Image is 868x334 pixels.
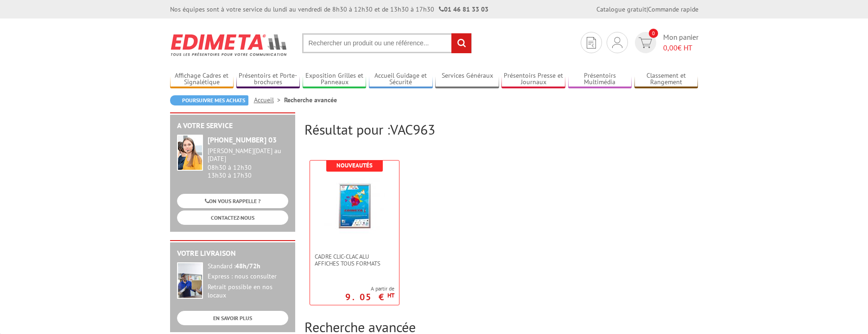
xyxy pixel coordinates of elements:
span: VAC963 [390,120,435,138]
a: Affichage Cadres et Signalétique [170,72,234,87]
p: 9.05 € [345,294,394,300]
a: Présentoirs Multimédia [568,72,632,87]
img: widget-livraison.jpg [177,262,203,299]
span: Cadre Clic-Clac Alu affiches tous formats [315,253,394,267]
span: 0,00 [663,43,678,52]
div: Standard : [208,262,288,271]
a: Cadre Clic-Clac Alu affiches tous formats [310,253,399,267]
h2: Votre livraison [177,249,288,258]
a: devis rapide 0 Mon panier 0,00€ HT [633,32,698,53]
h2: Résultat pour : [304,122,698,137]
a: Services Généraux [435,72,499,87]
span: 0 [649,29,658,38]
div: Express : nous consulter [208,272,288,281]
img: devis rapide [639,37,652,48]
sup: HT [387,291,394,299]
a: Accueil Guidage et Sécurité [369,72,433,87]
a: Commande rapide [648,5,698,13]
b: Nouveautés [336,161,373,169]
a: Classement et Rangement [634,72,698,87]
a: ON VOUS RAPPELLE ? [177,194,288,208]
img: Edimeta [170,28,288,62]
h2: A votre service [177,122,288,130]
img: Cadre Clic-Clac Alu affiches tous formats [324,174,385,235]
div: 08h30 à 12h30 13h30 à 17h30 [208,147,288,179]
a: Présentoirs Presse et Journaux [501,72,565,87]
img: devis rapide [587,37,596,49]
span: Mon panier [663,32,698,53]
span: A partir de [345,285,394,292]
li: Recherche avancée [284,95,337,105]
strong: 48h/72h [235,262,260,270]
input: Rechercher un produit ou une référence... [302,33,472,53]
a: EN SAVOIR PLUS [177,311,288,325]
a: Présentoirs et Porte-brochures [236,72,300,87]
a: CONTACTEZ-NOUS [177,210,288,225]
strong: [PHONE_NUMBER] 03 [208,135,277,144]
div: [PERSON_NAME][DATE] au [DATE] [208,147,288,163]
div: Nos équipes sont à votre service du lundi au vendredi de 8h30 à 12h30 et de 13h30 à 17h30 [170,5,488,14]
strong: 01 46 81 33 03 [439,5,488,13]
a: Poursuivre mes achats [170,95,248,105]
a: Exposition Grilles et Panneaux [303,72,367,87]
span: € HT [663,43,698,53]
input: rechercher [451,33,471,53]
div: Retrait possible en nos locaux [208,283,288,300]
img: widget-service.jpg [177,135,203,171]
a: Catalogue gratuit [596,5,646,13]
div: | [596,5,698,14]
a: Accueil [254,96,284,104]
img: devis rapide [612,37,622,48]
